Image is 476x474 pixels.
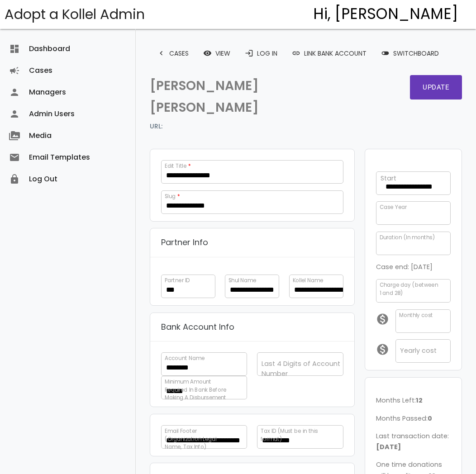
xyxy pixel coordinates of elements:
[381,45,390,62] span: toggle_off
[9,81,20,103] i: person
[238,45,285,62] a: loginLog In
[161,320,234,334] p: Bank Account Info
[376,343,396,356] i: monetization_on
[245,45,253,62] i: login
[203,45,212,62] i: remove_red_eye
[150,75,301,118] p: [PERSON_NAME] [PERSON_NAME]
[9,60,20,81] i: campaign
[376,395,451,406] p: Months Left:
[376,261,451,273] p: Case end: [DATE]
[292,45,300,62] span: link
[150,121,162,132] strong: URL:
[9,168,20,190] i: lock
[376,442,401,451] b: [DATE]
[428,414,432,423] b: 0
[157,45,166,62] i: keyboard_arrow_left
[313,6,458,22] h4: Hi, [PERSON_NAME]
[9,38,20,60] i: dashboard
[416,396,423,405] b: 12
[9,125,20,147] i: perm_media
[376,431,451,453] p: Last transaction date:
[374,45,446,62] a: toggle_offSwitchboard
[285,45,374,62] a: Link Bank Account
[150,45,196,62] a: keyboard_arrow_leftCases
[410,75,462,100] button: Update
[161,236,208,250] p: Partner Info
[9,147,20,168] i: email
[376,313,396,326] i: monetization_on
[376,413,451,424] p: Months Passed:
[196,45,238,62] a: remove_red_eyeView
[9,103,20,125] i: person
